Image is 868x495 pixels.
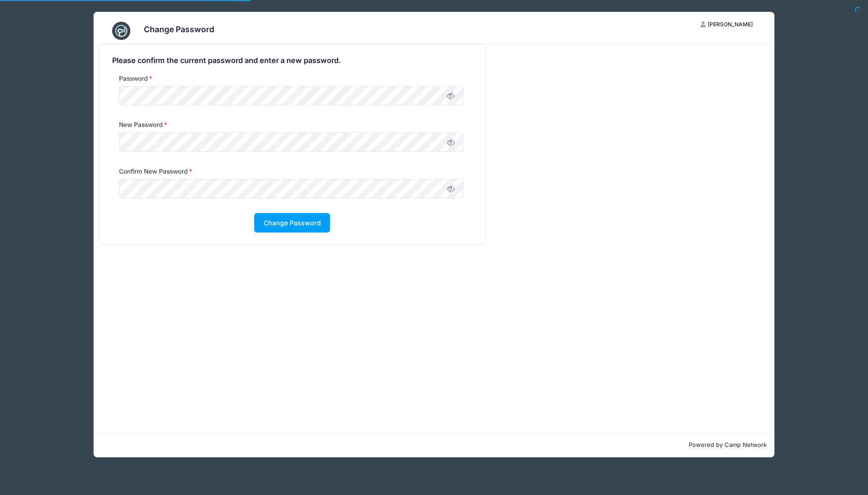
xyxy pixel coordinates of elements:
label: Confirm New Password [119,167,192,176]
button: [PERSON_NAME] [693,17,761,32]
button: Change Password [254,213,330,233]
h3: Change Password [144,24,214,34]
label: New Password [119,120,168,129]
h4: Please confirm the current password and enter a new password. [112,56,473,65]
p: Powered by Camp Network [101,441,767,450]
span: [PERSON_NAME] [708,21,753,28]
img: CampNetwork [112,22,130,40]
label: Password [119,74,153,83]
